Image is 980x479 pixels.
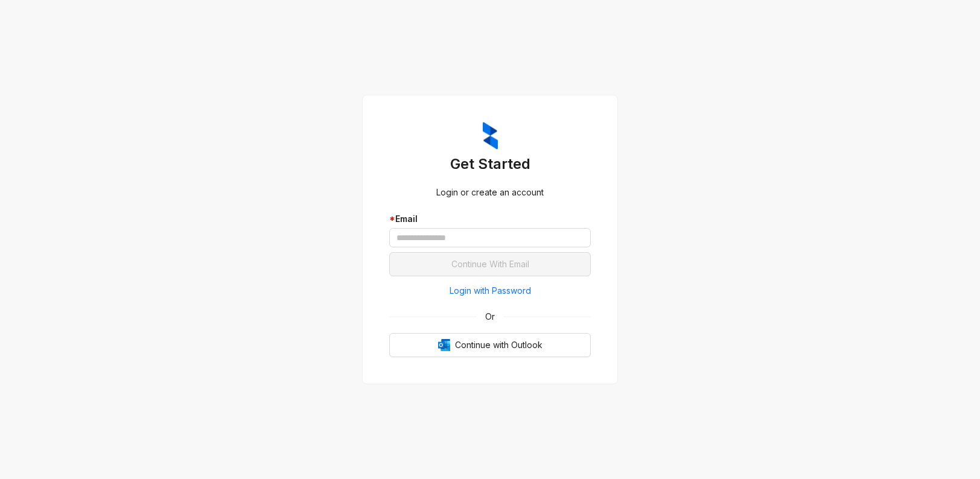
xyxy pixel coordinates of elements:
span: Login with Password [450,284,531,297]
div: Login or create an account [389,186,591,199]
button: Login with Password [389,281,591,300]
button: OutlookContinue with Outlook [389,333,591,357]
span: Or [477,310,503,323]
button: Continue With Email [389,252,591,276]
div: Email [389,212,591,226]
img: ZumaIcon [483,122,498,150]
img: Outlook [438,339,450,351]
span: Continue with Outlook [455,338,542,352]
h3: Get Started [389,154,591,174]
